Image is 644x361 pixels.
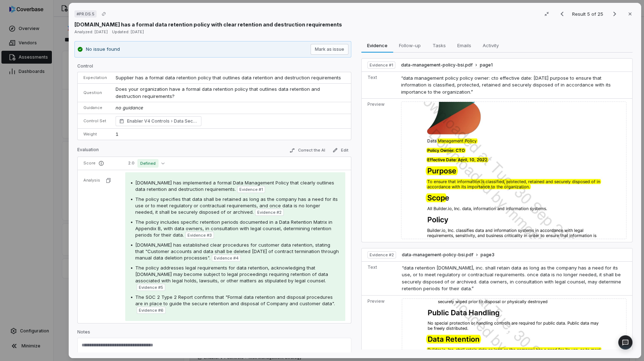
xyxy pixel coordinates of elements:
span: Follow-up [396,41,424,50]
button: data-management-policy-bsi.pdfpage1 [401,62,493,68]
span: [DOMAIN_NAME] has implemented a formal Data Management Policy that clearly outlines data retentio... [135,180,334,192]
p: Question [83,90,107,95]
p: Result 5 of 25 [572,10,605,18]
span: The policy specifies that data shall be retained as long as the company has a need for its use or... [135,196,338,215]
span: Supplier has a formal data retention policy that outlines data retention and destruction requirem... [116,75,341,80]
button: Previous result [555,10,569,18]
p: Control [77,63,351,72]
p: Guidance [83,105,107,110]
span: Evidence # 6 [139,307,164,313]
span: Evidence # 4 [214,255,239,261]
button: data-management-policy-bsi.pdfpage3 [402,252,494,258]
span: Updated: [DATE] [112,29,144,34]
p: Weight [83,132,107,137]
p: Evaluation [77,147,99,155]
span: Does your organization have a formal data retention policy that outlines data retention and destr... [116,86,321,99]
button: Edit [330,146,351,154]
span: page 3 [480,252,494,258]
p: Analysis [83,178,100,183]
td: Text [362,261,399,295]
button: Mark as issue [311,44,348,55]
span: Activity [480,41,502,50]
span: Defined [137,159,158,168]
span: # PR.DS.5 [77,11,94,17]
p: Control Set [83,118,107,124]
span: Evidence # 5 [139,285,163,290]
span: The policy includes specific retention periods documented in a Data Retention Matrix in Appendix ... [135,219,332,238]
span: [DOMAIN_NAME] has established clear procedures for customer data retention, stating that "Custome... [135,242,339,261]
span: no guidance [116,105,143,110]
span: page 1 [480,62,493,68]
span: Analyzed: [DATE] [74,29,108,34]
button: 2.0Defined [125,159,167,168]
span: Enabler V4 Controls Data Security [127,118,198,125]
span: The SOC 2 Type 2 Report confirms that "Formal data retention and disposal procedures are in place... [135,294,335,306]
p: No issue found [86,46,120,53]
td: Text [362,71,398,99]
p: Expectation [83,75,107,80]
span: “data management policy policy owner: cto effective date: [DATE] purpose to ensure that informati... [401,75,611,95]
span: Tasks [430,41,449,50]
button: Next result [608,10,622,18]
span: “data retention [DOMAIN_NAME], inc. shall retain data as long as the company has a need for its u... [402,265,621,292]
p: [DOMAIN_NAME] has a formal data retention policy with clear retention and destruction requirements [74,21,342,28]
span: Evidence [365,41,390,50]
span: data-management-policy-bsi.pdf [402,252,473,258]
p: Score [83,160,117,166]
p: Notes [77,329,351,338]
span: 1 [116,131,118,137]
button: Copy link [97,8,110,20]
td: Preview [362,99,398,242]
span: The policy addresses legal requirements for data retention, acknowledging that [DOMAIN_NAME] may ... [135,265,328,283]
button: Correct the AI [287,146,328,155]
img: f844b51d410b407b9cfd16addb235948_original.jpg_w1200.jpg [401,102,626,239]
span: Evidence # 2 [257,209,282,215]
span: Evidence # 3 [187,232,212,238]
span: Evidence # 1 [239,187,263,192]
span: Evidence # 1 [370,62,393,68]
span: Evidence # 2 [370,252,394,258]
span: Emails [454,41,474,50]
span: data-management-policy-bsi.pdf [401,62,473,68]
